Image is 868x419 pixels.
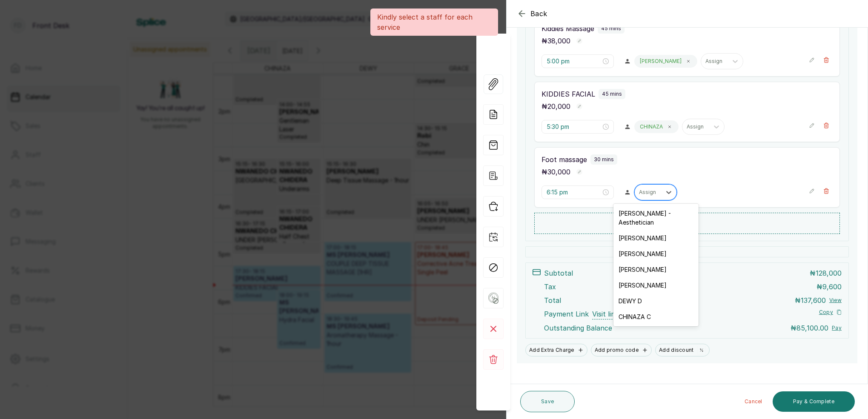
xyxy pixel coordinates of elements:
span: 128,000 [816,269,842,277]
span: 20,000 [547,102,570,111]
p: ₦ [541,167,570,177]
div: [PERSON_NAME] [613,246,699,262]
button: Pay [832,325,842,331]
button: Add discount [655,344,710,356]
input: Select time [547,122,601,131]
span: Visit link [592,309,627,319]
span: 38,000 [547,37,570,45]
span: 9,600 [822,282,842,291]
button: Add new [534,213,840,234]
p: CHINAZA [640,123,663,130]
p: 45 mins [602,91,622,97]
span: 137,600 [801,296,826,305]
button: Save [520,391,575,412]
input: Select time [547,57,601,66]
span: 30,000 [547,168,570,176]
p: ₦ [795,295,826,305]
div: [PERSON_NAME] [613,262,699,277]
p: [PERSON_NAME] [640,58,682,65]
div: DEWY D [613,293,699,309]
button: View [829,297,842,304]
button: Cancel [738,391,769,412]
p: 30 mins [594,156,614,163]
p: ₦ [816,282,842,292]
input: Select time [547,188,601,197]
div: CHINAZA C [613,309,699,325]
div: [PERSON_NAME] [613,277,699,293]
button: Pay & Complete [773,391,855,412]
p: ₦ [810,268,842,278]
p: Tax [544,282,556,292]
p: Total [544,295,561,305]
button: Copy [819,309,842,316]
p: ₦85,100.00 [791,323,828,333]
p: ₦ [541,36,570,46]
p: Kindly select a staff for each service [377,12,491,32]
button: Add Extra Charge [525,344,587,356]
div: [PERSON_NAME] - Aesthetician [613,205,699,230]
p: KIDDIES FACIAL [541,89,595,99]
button: Add promo code [591,344,652,356]
span: Payment Link [544,309,589,319]
p: Subtotal [544,268,573,278]
p: Outstanding Balance [544,323,612,333]
div: [PERSON_NAME] [613,230,699,246]
p: Foot massage [541,154,587,165]
p: ₦ [541,101,570,111]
